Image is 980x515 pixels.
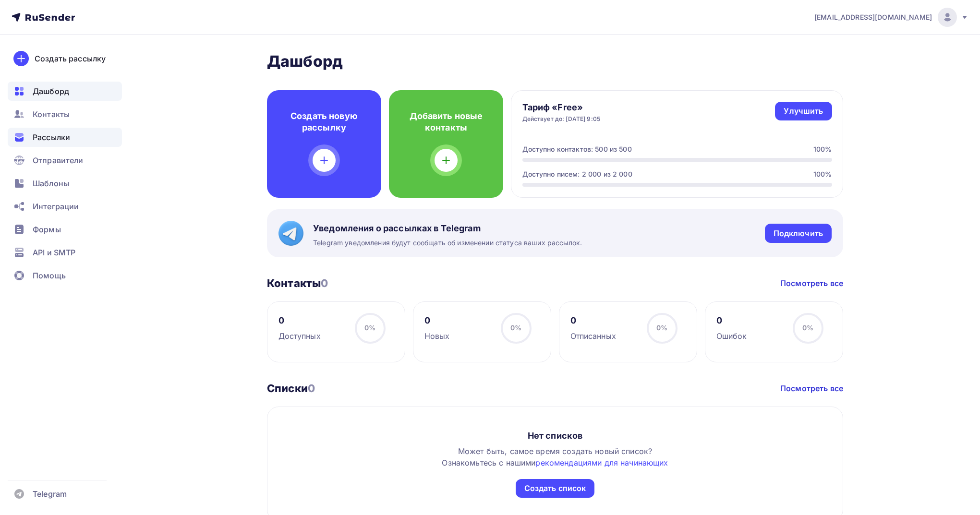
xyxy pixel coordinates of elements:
span: 0 [308,382,315,395]
h4: Тариф «Free» [522,102,601,113]
span: 0% [510,323,521,332]
span: Telegram уведомления будут сообщать об изменении статуса ваших рассылок. [313,238,582,248]
h2: Дашборд [267,52,843,71]
span: Шаблоны [33,178,69,189]
div: Нет списков [528,430,583,442]
div: 0 [716,315,747,326]
div: Доступных [278,330,321,342]
span: Может быть, самое время создать новый список? Ознакомьтесь с нашими [442,446,668,467]
a: Формы [8,220,122,239]
a: Шаблоны [8,174,122,193]
div: Отписанных [570,330,616,342]
h4: Создать новую рассылку [282,110,366,133]
div: Улучшить [784,106,823,117]
div: 100% [813,169,832,179]
a: рекомендациями для начинающих [535,458,668,467]
span: 0 [321,277,328,289]
div: 100% [813,144,832,154]
a: Посмотреть все [780,383,843,394]
span: [EMAIL_ADDRESS][DOMAIN_NAME] [814,12,932,22]
span: Telegram [33,488,67,500]
a: Рассылки [8,128,122,147]
span: Дашборд [33,85,69,97]
h3: Контакты [267,276,328,290]
span: 0% [656,323,667,332]
a: Контакты [8,105,122,124]
h3: Списки [267,382,315,395]
span: Отправители [33,155,84,166]
a: Посмотреть все [780,277,843,289]
div: Создать рассылку [35,53,106,64]
a: Дашборд [8,82,122,101]
div: Новых [424,330,450,342]
div: Доступно контактов: 500 из 500 [522,144,632,154]
div: Действует до: [DATE] 9:05 [522,115,601,123]
span: Помощь [33,270,66,281]
div: Доступно писем: 2 000 из 2 000 [522,169,632,179]
h4: Добавить новые контакты [404,110,488,133]
span: Рассылки [33,132,70,143]
div: Ошибок [716,330,747,342]
div: 0 [278,315,321,326]
span: API и SMTP [33,247,75,258]
span: Формы [33,224,61,235]
div: Подключить [774,228,823,239]
span: Уведомления о рассылках в Telegram [313,223,582,234]
div: 0 [570,315,616,326]
span: 0% [802,323,813,332]
div: 0 [424,315,450,326]
span: Контакты [33,108,70,120]
span: 0% [364,323,375,332]
div: Создать список [524,483,586,494]
span: Интеграции [33,201,79,212]
a: Отправители [8,151,122,170]
a: [EMAIL_ADDRESS][DOMAIN_NAME] [814,8,968,27]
